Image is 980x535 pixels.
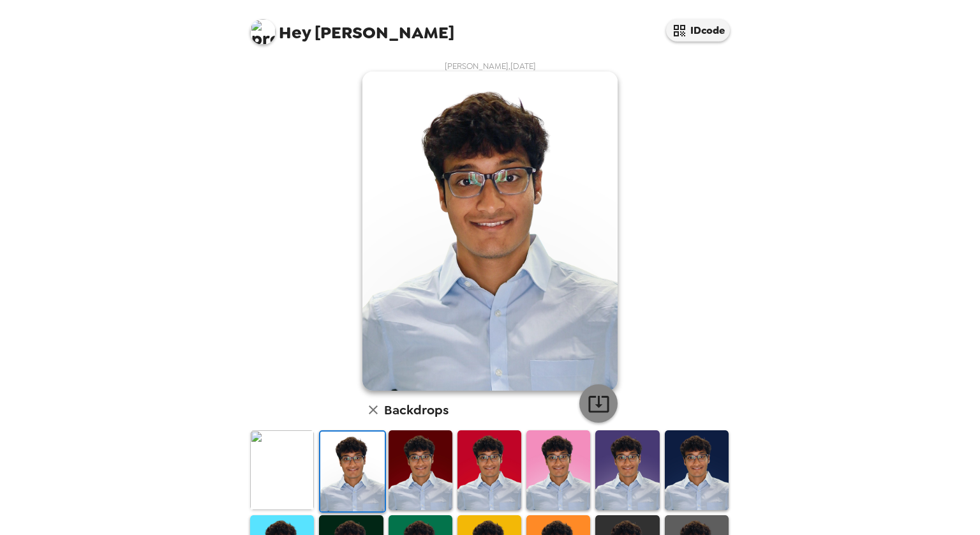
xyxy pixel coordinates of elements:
[250,13,454,41] span: [PERSON_NAME]
[445,61,536,72] span: [PERSON_NAME] , [DATE]
[384,400,449,420] h6: Backdrops
[250,430,314,510] img: Original
[666,19,730,41] button: IDcode
[279,21,311,44] span: Hey
[362,72,618,391] img: user
[250,19,276,45] img: profile pic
